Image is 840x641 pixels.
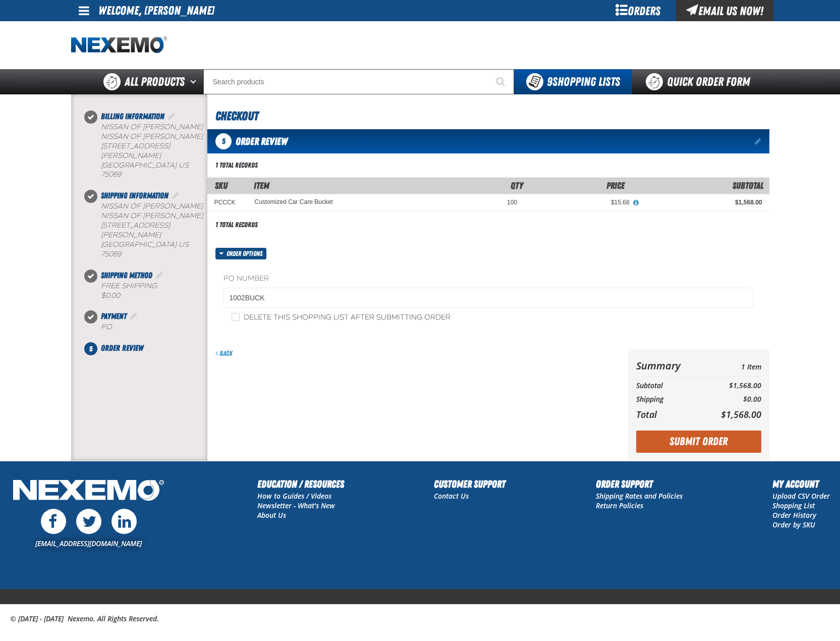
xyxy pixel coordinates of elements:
span: [PERSON_NAME] [101,151,161,160]
a: Back [215,349,233,357]
a: How to Guides / Videos [257,491,331,501]
button: Submit Order [636,431,761,453]
li: Billing Information. Step 1 of 5. Completed [91,111,207,190]
input: Search [203,69,514,94]
button: Order options [215,248,267,259]
span: Checkout [215,109,258,123]
a: [EMAIL_ADDRESS][DOMAIN_NAME] [35,539,142,548]
td: $1,568.00 [701,379,761,393]
button: You have 9 Shopping Lists. Open to view details [514,69,632,94]
span: Shipping Method [101,271,152,280]
li: Order Review. Step 5 of 5. Not Completed [91,342,207,354]
strong: $0.00 [101,291,120,300]
bdo: 75069 [101,170,121,179]
div: 1 total records [215,220,258,230]
a: Edit Billing Information [166,112,177,121]
div: $15.68 [531,198,630,206]
span: All Products [125,73,185,91]
a: Return Policies [596,501,643,510]
b: Nissan of [PERSON_NAME] [101,123,203,131]
div: P.O. [101,323,207,332]
span: 100 [507,199,517,206]
h2: Order Support [596,476,683,492]
a: Edit Shipping Information [171,191,181,200]
img: Nexemo Logo [10,476,167,506]
span: Nissan of [PERSON_NAME] [101,132,203,141]
span: Qty [511,180,523,191]
a: Shipping Rates and Policies [596,491,683,501]
a: Shopping List [772,501,815,510]
a: Contact Us [434,491,469,501]
a: Edit Payment [129,311,139,321]
span: Shipping Information [101,191,169,200]
span: US [179,240,189,249]
a: Order by SKU [772,520,815,529]
span: Order options [227,248,266,259]
strong: 9 [547,75,552,89]
h2: Customer Support [434,476,506,492]
div: 1 total records [215,161,258,170]
span: 5 [84,342,97,355]
span: [GEOGRAPHIC_DATA] [101,161,177,170]
span: Order Review [101,343,143,353]
span: [STREET_ADDRESS] [101,142,170,150]
th: Shipping [636,393,702,406]
span: 5 [215,133,232,149]
li: Shipping Information. Step 2 of 5. Completed [91,190,207,269]
th: Summary [636,357,702,375]
li: Payment. Step 4 of 5. Completed [91,310,207,342]
div: $1,568.00 [644,198,762,206]
span: US [179,161,189,170]
a: Customized Car Care Bucket [255,198,333,205]
span: $1,568.00 [721,408,761,420]
a: About Us [257,510,286,520]
a: Edit items [755,138,762,145]
span: [GEOGRAPHIC_DATA] [101,240,177,249]
bdo: 75069 [101,250,121,258]
nav: Checkout steps. Current step is Order Review. Step 5 of 5 [83,111,207,354]
a: Order History [772,510,816,520]
h2: My Account [772,476,830,492]
a: Newsletter - What's New [257,501,335,510]
a: Upload CSV Order [772,491,830,501]
button: Start Searching [489,69,514,94]
a: Quick Order Form [632,69,769,94]
th: Total [636,406,702,422]
th: Subtotal [636,379,702,393]
img: Nexemo logo [71,36,167,54]
a: SKU [215,180,228,191]
span: [PERSON_NAME] [101,231,161,239]
input: Delete this shopping list after submitting order [232,313,240,321]
span: [STREET_ADDRESS] [101,221,170,230]
span: Billing Information [101,112,164,121]
label: PO Number [223,274,753,284]
span: Price [606,180,625,191]
a: Edit Shipping Method [154,271,164,280]
li: Shipping Method. Step 3 of 5. Completed [91,270,207,311]
span: Nissan of [PERSON_NAME] [101,211,203,220]
button: Open All Products pages [187,69,203,94]
a: Home [71,36,167,54]
span: Payment [101,311,127,321]
b: Nissan of [PERSON_NAME] [101,202,203,210]
span: Order Review [236,135,288,147]
td: PCCCK [207,194,248,211]
td: 1 Item [701,357,761,375]
button: View All Prices for Customized Car Care Bucket [630,198,643,207]
div: Free Shipping: [101,282,207,301]
span: Subtotal [733,180,763,191]
td: $0.00 [701,393,761,406]
label: Delete this shopping list after submitting order [232,313,451,323]
span: Shopping Lists [547,75,620,89]
h2: Education / Resources [257,476,344,492]
span: Item [254,180,269,191]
